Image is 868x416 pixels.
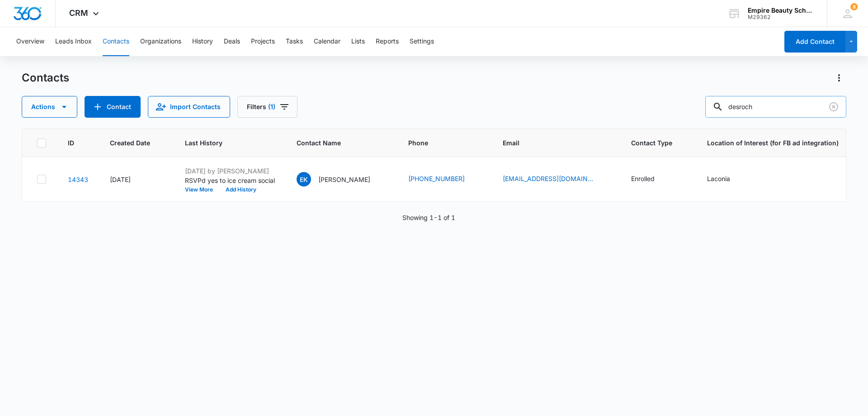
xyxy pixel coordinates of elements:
[850,3,858,10] div: notifications count
[68,138,75,148] span: ID
[219,187,263,192] button: Add History
[748,14,814,20] div: account id
[68,176,88,183] a: Navigate to contact details page for Emily Knibbs
[297,172,311,186] span: EK
[503,174,593,183] a: [EMAIL_ADDRESS][DOMAIN_NAME]
[85,96,141,118] button: Add Contact
[185,187,219,192] button: View More
[631,174,655,183] div: Enrolled
[318,175,370,184] p: [PERSON_NAME]
[22,71,69,85] h1: Contacts
[408,138,468,148] span: Phone
[408,174,465,183] a: [PHONE_NUMBER]
[16,27,44,56] button: Overview
[22,96,77,118] button: Actions
[631,138,672,148] span: Contact Type
[705,96,846,118] input: Search Contacts
[251,27,275,56] button: Projects
[286,27,303,56] button: Tasks
[784,31,845,53] button: Add Contact
[503,174,609,185] div: Email - emilyaknibbs@gmail.com - Select to Edit Field
[224,27,240,56] button: Deals
[297,172,387,186] div: Contact Name - Emily Knibbs - Select to Edit Field
[268,104,275,110] span: (1)
[110,175,163,184] div: [DATE]
[707,174,746,185] div: Location of Interest (for FB ad integration) - Laconia - Select to Edit Field
[185,138,262,148] span: Last History
[140,27,181,56] button: Organizations
[410,27,434,56] button: Settings
[631,174,671,185] div: Contact Type - Enrolled - Select to Edit Field
[185,166,275,176] p: [DATE] by [PERSON_NAME]
[297,138,373,148] span: Contact Name
[237,96,297,118] button: Filters
[103,27,129,56] button: Contacts
[192,27,213,56] button: History
[707,138,839,148] span: Location of Interest (for FB ad integration)
[408,174,481,185] div: Phone - (603) 393-2584 - Select to Edit Field
[376,27,399,56] button: Reports
[850,3,858,10] span: 8
[185,176,275,185] p: RSVPd yes to ice cream social
[503,138,596,148] span: Email
[707,174,730,183] div: Laconia
[832,71,846,85] button: Actions
[148,96,230,118] button: Import Contacts
[351,27,365,56] button: Lists
[748,7,814,14] div: account name
[314,27,340,56] button: Calendar
[69,8,88,18] span: CRM
[402,213,455,222] p: Showing 1-1 of 1
[826,100,841,114] button: Clear
[110,138,150,148] span: Created Date
[55,27,92,56] button: Leads Inbox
